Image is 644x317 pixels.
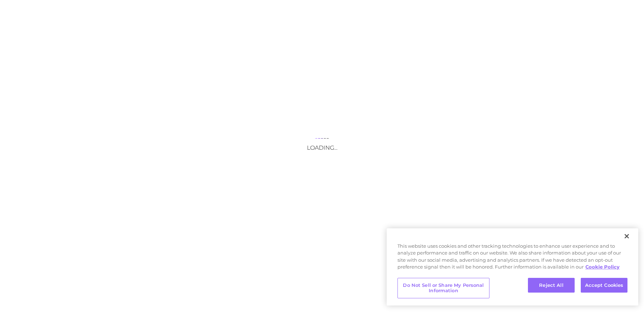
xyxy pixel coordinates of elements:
h3: Loading... [250,144,394,151]
a: More information about your privacy, opens in a new tab [585,264,620,270]
button: Reject All [528,278,575,293]
button: Close [619,228,635,244]
button: Do Not Sell or Share My Personal Information, Opens the preference center dialog [397,278,489,298]
div: This website uses cookies and other tracking technologies to enhance user experience and to analy... [387,243,638,274]
button: Accept Cookies [581,278,627,293]
div: Privacy [387,228,638,306]
div: Cookie banner [387,228,638,306]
